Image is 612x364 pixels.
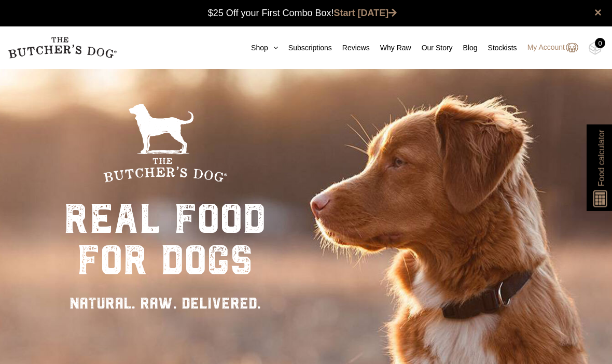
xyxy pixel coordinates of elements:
a: Why Raw [370,43,411,53]
div: 0 [595,38,605,48]
a: Start [DATE] [334,8,397,18]
a: Stockists [478,43,517,53]
a: Our Story [411,43,453,53]
a: My Account [517,41,578,54]
a: Blog [453,43,478,53]
img: TBD_Cart-Empty.png [589,41,602,55]
span: Food calculator [595,130,607,186]
a: Reviews [332,43,370,53]
a: Subscriptions [278,43,332,53]
div: real food for dogs [64,198,266,281]
a: close [594,6,602,19]
a: Shop [241,43,278,53]
div: NATURAL. RAW. DELIVERED. [64,291,266,315]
